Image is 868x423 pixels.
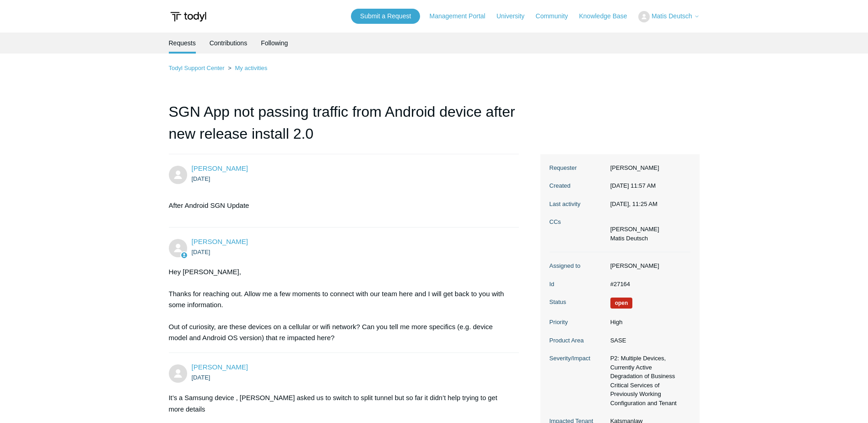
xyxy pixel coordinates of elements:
[192,175,210,182] time: 08/08/2025, 11:57
[606,336,690,345] dd: SASE
[550,200,606,209] dt: Last activity
[169,33,196,54] li: Requests
[550,217,606,227] dt: CCs
[606,354,690,407] dd: P2: Multiple Devices, Currently Active Degradation of Business Critical Services of Previously Wo...
[606,163,690,173] dd: [PERSON_NAME]
[610,234,659,243] li: Matis Deutsch
[550,336,606,345] dt: Product Area
[210,33,248,54] a: Contributions
[610,201,658,207] time: 08/22/2025, 11:25
[638,11,700,22] button: Matis Deutsch
[550,280,606,289] dt: Id
[169,101,519,154] h1: SGN App not passing traffic from Android device after new release install 2.0
[536,11,577,21] a: Community
[550,298,606,307] dt: Status
[351,9,420,24] a: Submit a Request
[192,238,248,245] span: Cody Woods
[192,374,210,381] time: 08/08/2025, 13:49
[192,363,248,371] span: Shlomo Kay
[606,318,690,327] dd: High
[606,280,690,289] dd: #27164
[550,354,606,363] dt: Severity/Impact
[192,249,210,255] time: 08/08/2025, 13:03
[169,8,208,25] img: Todyl Support Center Help Center home page
[169,65,226,71] li: Todyl Support Center
[606,261,690,271] dd: [PERSON_NAME]
[610,225,659,234] li: Sam Lipke
[169,266,510,343] div: Hey [PERSON_NAME], Thanks for reaching out. Allow me a few moments to connect with our team here ...
[192,164,248,172] span: Shlomo Kay
[192,164,248,172] a: [PERSON_NAME]
[430,11,495,21] a: Management Portal
[261,33,288,54] a: Following
[610,182,656,189] time: 08/08/2025, 11:57
[550,181,606,190] dt: Created
[550,261,606,271] dt: Assigned to
[652,12,692,20] span: Matis Deutsch
[579,11,636,21] a: Knowledge Base
[169,200,510,211] p: After Android SGN Update
[226,65,267,71] li: My activities
[192,363,248,371] a: [PERSON_NAME]
[169,394,497,413] span: It’s a Samsung device , [PERSON_NAME] asked us to switch to split tunnel but so far it didn’t hel...
[550,318,606,327] dt: Priority
[496,11,534,21] a: University
[169,65,225,71] a: Todyl Support Center
[550,163,606,173] dt: Requester
[235,65,267,71] a: My activities
[192,238,248,245] a: [PERSON_NAME]
[610,298,633,309] span: We are working on a response for you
